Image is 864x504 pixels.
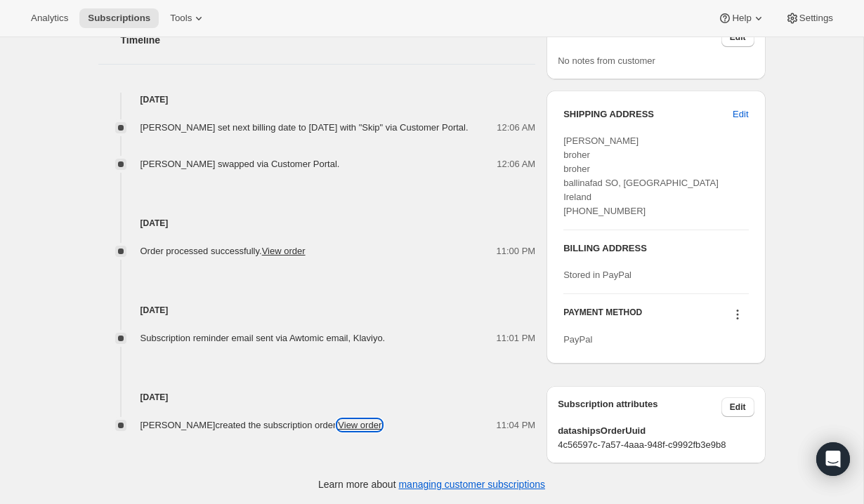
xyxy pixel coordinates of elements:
[563,270,631,280] span: Stored in PayPal
[98,303,536,317] h4: [DATE]
[733,107,748,121] span: Edit
[497,157,535,171] span: 12:06 AM
[140,246,306,256] span: Order processed successfully.
[338,420,381,430] a: View order
[98,93,536,107] h4: [DATE]
[732,13,751,24] span: Help
[558,55,655,66] span: No notes from customer
[88,13,150,24] span: Subscriptions
[709,8,773,28] button: Help
[816,442,850,476] div: Open Intercom Messenger
[777,8,842,28] button: Settings
[262,246,306,256] a: View order
[497,121,535,135] span: 12:06 AM
[497,331,536,345] span: 11:01 PM
[497,418,536,432] span: 11:04 PM
[558,27,721,47] h3: Notes
[318,477,545,491] p: Learn more about
[721,397,754,417] button: Edit
[730,402,746,413] span: Edit
[140,122,469,133] span: [PERSON_NAME] set next billing date to [DATE] with "Skip" via Customer Portal.
[170,13,192,24] span: Tools
[140,159,340,169] span: [PERSON_NAME] swapped via Customer Portal.
[98,390,536,404] h4: [DATE]
[558,438,754,452] span: 4c56597c-7a57-4aaa-948f-c9992fb3e9b8
[563,135,719,216] span: [PERSON_NAME] broher broher ballinafad SO, [GEOGRAPHIC_DATA] Ireland [PHONE_NUMBER]
[140,333,386,343] span: Subscription reminder email sent via Awtomic email, Klaviyo.
[558,397,721,417] h3: Subscription attributes
[721,27,754,47] button: Edit
[563,307,642,326] h3: PAYMENT METHOD
[398,479,545,490] a: managing customer subscriptions
[31,13,68,24] span: Analytics
[799,13,833,24] span: Settings
[563,241,748,256] h3: BILLING ADDRESS
[162,8,214,28] button: Tools
[121,33,536,47] h2: Timeline
[730,32,746,43] span: Edit
[22,8,77,28] button: Analytics
[98,216,536,230] h4: [DATE]
[558,424,754,438] span: datashipsOrderUuid
[497,244,536,258] span: 11:00 PM
[724,103,757,126] button: Edit
[563,107,733,121] h3: SHIPPING ADDRESS
[140,420,382,430] span: [PERSON_NAME] created the subscription order.
[563,334,592,345] span: PayPal
[79,8,159,28] button: Subscriptions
